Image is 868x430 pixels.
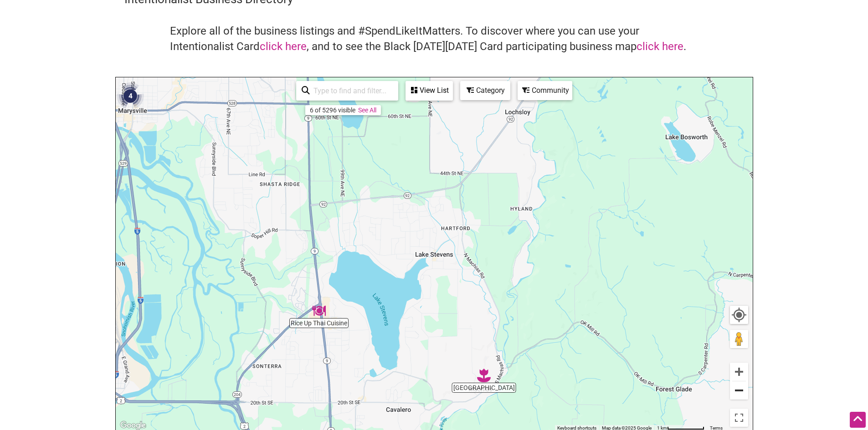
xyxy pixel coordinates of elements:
button: Your Location [730,306,748,324]
button: Zoom in [730,363,748,381]
div: Category [461,82,509,99]
div: Scroll Back to Top [850,412,866,428]
div: View List [406,82,452,99]
div: Filter by Community [518,81,572,100]
button: Drag Pegman onto the map to open Street View [730,330,748,348]
button: Toggle fullscreen view [729,408,748,427]
div: Type to search and filter [296,81,398,101]
button: Zoom out [730,381,748,400]
div: Rice Up Thai Cuisine [312,304,326,318]
h4: Explore all of the business listings and #SpendLikeItMatters. To discover where you can use your ... [170,24,699,54]
a: See All [358,106,376,114]
div: Sno Country Farm [477,369,491,382]
div: 4 [117,82,144,110]
a: click here [260,40,307,53]
div: See a list of the visible businesses [406,81,453,101]
a: click here [637,40,683,53]
input: Type to find and filter... [310,82,393,100]
div: Filter by category [460,81,510,100]
div: 6 of 5296 visible [310,106,355,114]
div: Community [519,82,571,99]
